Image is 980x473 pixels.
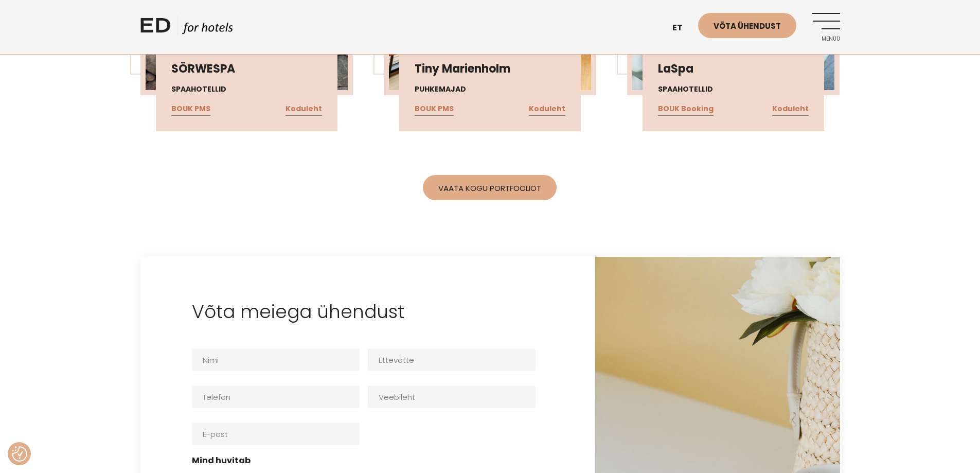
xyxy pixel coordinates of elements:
a: Koduleht [529,102,565,116]
input: E-post [192,423,360,445]
h4: Spaahotellid [171,84,322,95]
a: BOUK Booking [658,102,714,116]
h3: Tiny Marienholm [415,62,565,76]
a: Võta ühendust [698,13,796,38]
a: ED HOTELS [140,15,233,41]
a: Koduleht [772,102,809,116]
button: Nõusolekueelistused [12,446,27,462]
h3: Võta meiega ühendust [192,298,544,326]
label: Mind huvitab [192,456,251,466]
a: Vaata kogu portfooliot [423,175,557,200]
h4: Spaahotellid [658,84,809,95]
h4: Puhkemajad [415,84,565,95]
h3: SÖRWESPA [171,62,322,76]
a: Koduleht [286,102,322,116]
a: BOUK PMS [415,102,454,116]
input: Telefon [192,386,360,408]
input: Veebileht [368,386,536,408]
h3: LaSpa [658,62,809,76]
a: Menüü [812,13,840,41]
input: Ettevõtte [368,348,536,371]
a: BOUK PMS [171,102,210,116]
input: Nimi [192,348,360,371]
a: et [667,15,698,41]
img: Revisit consent button [12,446,27,462]
span: Menüü [812,36,840,42]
